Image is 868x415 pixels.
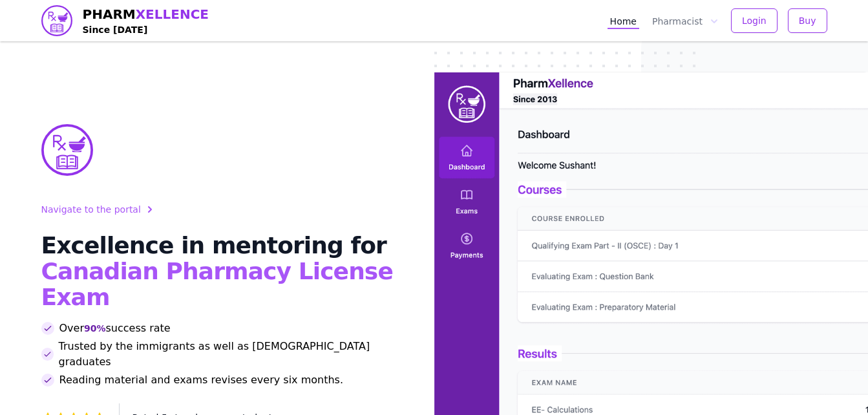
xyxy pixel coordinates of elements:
img: PharmXellence logo [41,5,72,36]
span: Reading material and exams revises every six months. [59,372,344,388]
span: XELLENCE [136,6,209,22]
span: Canadian Pharmacy License Exam [41,258,393,310]
span: Excellence in mentoring for [41,232,386,259]
span: PHARM [83,5,209,23]
span: Navigate to the portal [41,203,141,216]
span: Buy [799,14,816,27]
h4: Since [DATE] [83,23,209,36]
button: Pharmacist [650,12,721,29]
button: Login [731,8,778,33]
span: Login [742,14,767,27]
a: Home [608,12,639,29]
span: 90% [84,322,106,335]
button: Buy [788,8,827,33]
img: PharmXellence Logo [41,124,93,176]
span: Trusted by the immigrants as well as [DEMOGRAPHIC_DATA] graduates [59,339,403,370]
span: Over success rate [59,321,171,336]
